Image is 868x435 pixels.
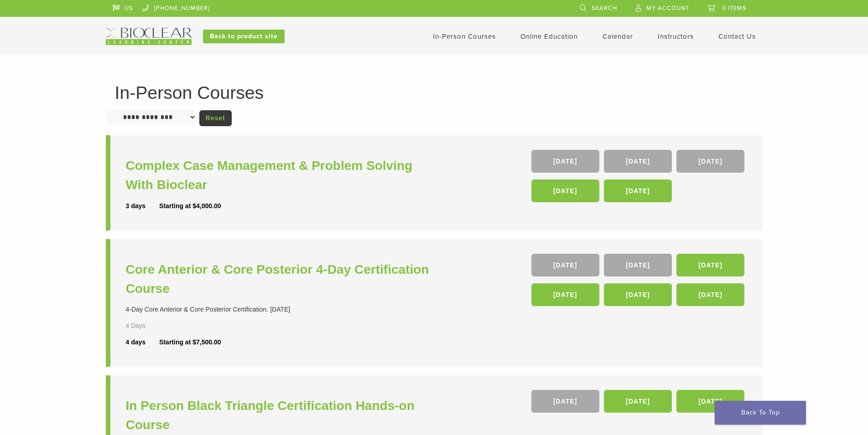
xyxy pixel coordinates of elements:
[604,254,672,276] a: [DATE]
[106,28,192,45] img: Bioclear
[531,390,747,417] div: , ,
[531,150,599,173] a: [DATE]
[520,32,578,41] a: Online Education
[604,150,672,173] a: [DATE]
[126,260,437,298] a: Core Anterior & Core Posterior 4-Day Certification Course
[676,283,744,306] a: [DATE]
[159,338,221,347] div: Starting at $7,500.00
[126,305,437,314] div: 4-Day Core Anterior & Core Posterior Certification. [DATE]
[604,390,672,413] a: [DATE]
[126,338,160,347] div: 4 days
[126,321,172,331] div: 4 Days
[433,32,496,41] a: In-Person Courses
[531,254,747,311] div: , , , , ,
[676,150,744,173] a: [DATE]
[604,179,672,202] a: [DATE]
[592,5,617,12] span: Search
[203,30,285,43] a: Back to product site
[658,32,694,41] a: Instructors
[199,110,232,126] a: Reset
[531,179,599,202] a: [DATE]
[722,5,747,12] span: 0 items
[646,5,689,12] span: My Account
[159,201,221,211] div: Starting at $4,000.00
[676,390,744,413] a: [DATE]
[531,283,599,306] a: [DATE]
[126,396,437,435] a: In Person Black Triangle Certification Hands-on Course
[676,254,744,276] a: [DATE]
[604,283,672,306] a: [DATE]
[715,401,806,425] a: Back To Top
[126,156,437,194] a: Complex Case Management & Problem Solving With Bioclear
[115,84,754,102] h1: In-Person Courses
[126,201,160,211] div: 3 days
[718,32,756,41] a: Contact Us
[531,254,599,276] a: [DATE]
[531,150,747,207] div: , , , ,
[603,32,633,41] a: Calendar
[531,390,599,413] a: [DATE]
